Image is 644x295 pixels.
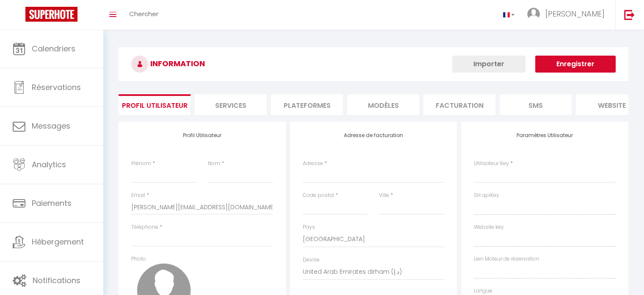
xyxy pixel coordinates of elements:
[624,9,635,20] img: logout
[423,94,495,115] li: Facturation
[452,56,525,73] button: Importer
[32,82,81,93] span: Réservations
[32,198,72,208] span: Paiements
[474,255,539,263] label: Lien Moteur de réservation
[131,191,145,199] label: Email
[271,94,343,115] li: Plateformes
[474,191,499,199] label: SH apiKey
[129,9,158,18] span: Chercher
[527,8,540,20] img: ...
[32,43,75,54] span: Calendriers
[33,275,80,286] span: Notifications
[474,223,504,231] label: Website key
[25,7,77,22] img: Super Booking
[32,121,70,131] span: Messages
[303,191,334,199] label: Code postal
[303,160,323,168] label: Adresse
[131,160,151,168] label: Prénom
[474,287,492,295] label: Langue
[195,94,267,115] li: Services
[131,223,158,231] label: Téléphone
[545,8,605,19] span: [PERSON_NAME]
[474,132,616,138] h4: Paramètres Utilisateur
[32,236,84,247] span: Hébergement
[32,159,66,170] span: Analytics
[474,160,509,168] label: Utilisateur Key
[347,94,419,115] li: MODÈLES
[131,132,273,138] h4: Profil Utilisateur
[131,255,146,263] label: Photo
[535,56,616,73] button: Enregistrer
[119,47,628,81] h3: INFORMATION
[303,132,445,138] h4: Adresse de facturation
[500,94,572,115] li: SMS
[303,256,320,264] label: Devise
[119,94,191,115] li: Profil Utilisateur
[208,160,220,168] label: Nom
[379,191,389,199] label: Ville
[303,223,315,231] label: Pays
